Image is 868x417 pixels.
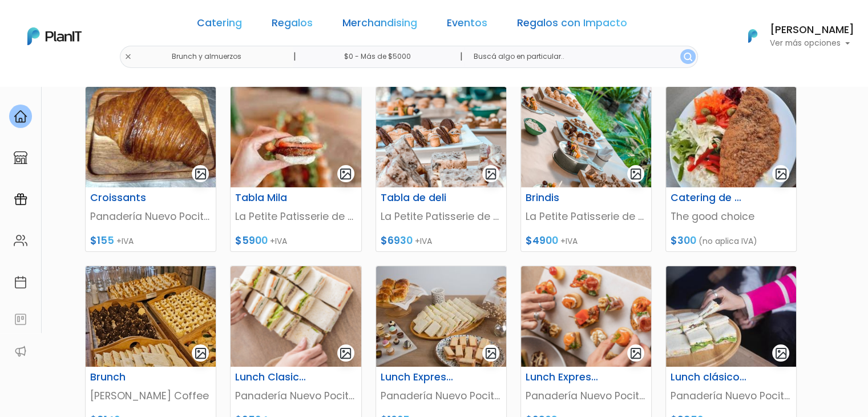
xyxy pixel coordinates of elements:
[671,209,792,224] p: The good choice
[664,192,754,204] h6: Catering de milanesas
[671,234,696,247] span: $300
[376,87,506,187] img: thumb_IMG_6924.jpg
[733,21,854,51] button: PlanIt Logo [PERSON_NAME] Ver más opciones
[86,87,216,187] img: thumb_WhatsApp_Image_2023-08-31_at_13.46.34.jpeg
[374,371,464,383] h6: Lunch Express 5 personas
[59,11,164,33] div: ¿Necesitás ayuda?
[381,209,502,224] p: La Petite Patisserie de Flor
[521,266,651,367] img: thumb_Captura_de_pantalla_2025-07-25_105508.png
[666,266,796,367] img: thumb_WhatsApp_Image_2024-05-07_at_14.22.22__1_.jpeg
[770,25,854,35] h6: [PERSON_NAME]
[526,388,647,403] p: Panadería Nuevo Pocitos
[14,344,27,358] img: partners-52edf745621dab592f3b2c58e3bca9d71375a7ef29c3b500c9f145b62cc070d4.svg
[14,193,27,206] img: campaigns-02234683943229c281be62815700db0a1741e53638e28bf9629b52c665b00959.svg
[376,86,507,252] a: gallery-light Tabla de deli La Petite Patisserie de Flor $6930 +IVA
[671,388,792,403] p: Panadería Nuevo Pocitos
[485,347,498,360] img: gallery-light
[235,209,356,224] p: La Petite Patisserie de Flor
[415,235,432,247] span: +IVA
[85,86,216,252] a: gallery-light Croissants Panadería Nuevo Pocitos $155 +IVA
[231,266,361,367] img: thumb_Captura_de_pantalla_2025-07-25_110102.png
[666,87,796,187] img: thumb_WhatsApp_Image_2024-02-15_at_09.36.10__1_.jpeg
[124,53,132,61] img: close-6986928ebcb1d6c9903e3b54e860dbc4d054630f23adef3a32610726dff6a82b.svg
[235,388,356,403] p: Panadería Nuevo Pocitos
[770,39,854,47] p: Ver más opciones
[339,347,352,360] img: gallery-light
[485,167,498,181] img: gallery-light
[519,192,609,204] h6: Brindis
[519,371,609,383] h6: Lunch Express 8 personas
[14,234,27,247] img: people-662611757002400ad9ed0e3c099ab2801c6687ba6c219adb57efc949bc21e19d.svg
[774,167,788,181] img: gallery-light
[235,234,268,247] span: $5900
[459,50,462,63] p: |
[14,110,27,123] img: home-e721727adea9d79c4d83392d1f703f7f8bce08238fde08b1acbfd93340b81755.svg
[376,266,506,367] img: thumb_WhatsApp_Image_2024-05-07_at_13.48.22.jpeg
[228,192,318,204] h6: Tabla Mila
[293,50,296,63] p: |
[629,347,643,360] img: gallery-light
[194,167,207,181] img: gallery-light
[272,18,313,32] a: Regalos
[560,235,578,247] span: +IVA
[381,388,502,403] p: Panadería Nuevo Pocitos
[228,371,318,383] h6: Lunch Clasico para 5 personas
[520,86,652,252] a: gallery-light Brindis La Petite Patisserie de Flor $4900 +IVA
[270,235,287,247] span: +IVA
[381,234,413,247] span: $6930
[447,18,487,32] a: Eventos
[230,86,361,252] a: gallery-light Tabla Mila La Petite Patisserie de Flor $5900 +IVA
[526,209,647,224] p: La Petite Patisserie de Flor
[14,151,27,165] img: marketplace-4ceaa7011d94191e9ded77b95e3339b90024bf715f7c57f8cf31f2d8c509eaba.svg
[684,53,692,61] img: search_button-432b6d5273f82d61273b3651a40e1bd1b912527efae98b1b7a1b2c0702e16a8d.svg
[374,192,464,204] h6: Tabla de deli
[90,209,211,224] p: Panadería Nuevo Pocitos
[90,234,114,247] span: $155
[665,86,797,252] a: gallery-light Catering de milanesas The good choice $300 (no aplica IVA)
[197,18,242,32] a: Catering
[517,18,627,32] a: Regalos con Impacto
[526,234,558,247] span: $4900
[740,23,765,49] img: PlanIt Logo
[27,27,82,45] img: PlanIt Logo
[464,46,697,68] input: Buscá algo en particular..
[339,167,352,181] img: gallery-light
[116,235,134,247] span: +IVA
[14,312,27,326] img: feedback-78b5a0c8f98aac82b08bfc38622c3050aee476f2c9584af64705fc4e61158814.svg
[699,235,757,247] span: (no aplica IVA)
[194,347,207,360] img: gallery-light
[83,192,173,204] h6: Croissants
[774,347,788,360] img: gallery-light
[90,388,211,403] p: [PERSON_NAME] Coffee
[231,87,361,187] img: thumb_Captura_de_pantalla_2023-10-31_161823.jpg
[83,371,173,383] h6: Brunch
[342,18,417,32] a: Merchandising
[664,371,754,383] h6: Lunch clásico 8 personas
[521,87,651,187] img: thumb_IMG_6919.jpg
[629,167,643,181] img: gallery-light
[86,266,216,367] img: thumb_0780C007-C2DD-4A45-967E-DB3DC8E5FF8A.jpeg
[14,275,27,289] img: calendar-87d922413cdce8b2cf7b7f5f62616a5cf9e4887200fb71536465627b3292af00.svg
